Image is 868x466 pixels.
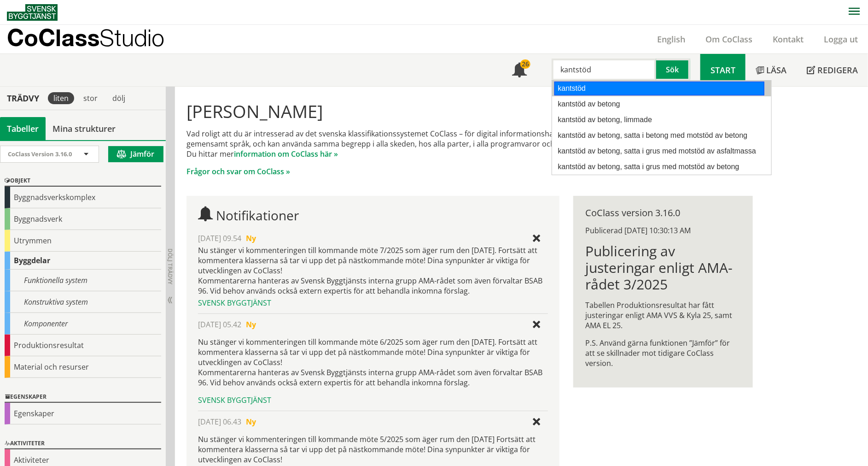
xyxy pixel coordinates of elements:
[5,356,161,378] div: Material och resurser
[246,319,256,330] span: Ny
[512,64,527,78] span: Notifikationer
[7,32,164,43] p: CoClass
[5,230,161,252] div: Utrymmen
[2,93,44,103] div: Trädvy
[585,208,740,218] div: CoClass version 3.16.0
[5,438,161,449] div: Aktiviteter
[198,298,548,308] div: Svensk Byggtjänst
[7,4,58,21] img: Svensk Byggtjänst
[656,59,690,81] button: Sök
[78,92,103,104] div: stor
[647,34,695,45] a: English
[198,233,241,243] span: [DATE] 09.54
[198,417,241,427] span: [DATE] 06.43
[186,129,752,159] p: Vad roligt att du är intresserad av det svenska klassifikationssystemet CoClass – för digital inf...
[585,243,740,293] h1: Publicering av justeringar enligt AMA-rådet 3/2025
[5,208,161,230] div: Byggnadsverk
[695,34,763,45] a: Om CoClass
[700,54,746,86] a: Start
[766,65,786,76] span: Läsa
[7,25,184,53] a: CoClassStudio
[5,291,161,313] div: Konstruktiva system
[5,335,161,356] div: Produktionsresultat
[107,92,131,104] div: dölj
[5,187,161,208] div: Byggnadsverkskomplex
[246,233,256,243] span: Ny
[186,166,290,177] a: Frågor och svar om CoClass »
[216,206,299,224] span: Notifikationer
[797,54,868,86] a: Redigera
[555,129,764,142] div: kantstöd av betong, satta i betong med motstöd av betong
[8,150,72,158] span: CoClass Version 3.16.0
[817,65,858,76] span: Redigera
[5,252,161,270] div: Byggdelar
[5,392,161,403] div: Egenskaper
[198,337,548,388] p: Nu stänger vi kommenteringen till kommande möte 6/2025 som äger rum den [DATE]. Fortsätt att komm...
[555,160,764,173] div: kantstöd av betong, satta i grus med motstöd av betong
[5,403,161,425] div: Egenskaper
[555,113,764,126] div: kantstöd av betong, limmade
[585,225,740,236] div: Publicerad [DATE] 10:30:13 AM
[555,145,764,158] div: kantstöd av betong, satta i grus med motstöd av asfaltmassa
[763,34,814,45] a: Kontakt
[46,117,122,140] a: Mina strukturer
[198,395,548,405] div: Svensk Byggtjänst
[246,417,256,427] span: Ny
[520,59,530,69] div: 26
[198,319,241,330] span: [DATE] 05.42
[5,313,161,335] div: Komponenter
[234,149,338,159] a: information om CoClass här »
[814,34,868,45] a: Logga ut
[554,82,764,95] div: kantstöd
[186,101,752,121] h1: [PERSON_NAME]
[166,248,174,284] span: Dölj trädvy
[552,59,656,81] input: Sök
[502,54,537,86] a: 26
[555,98,764,111] div: kantstöd av betong
[711,65,735,76] span: Start
[48,92,74,104] div: liten
[585,338,740,368] p: P.S. Använd gärna funktionen ”Jämför” för att se skillnader mot tidigare CoClass version.
[99,24,164,51] span: Studio
[585,300,740,330] p: Tabellen Produktionsresultat har fått justeringar enligt AMA VVS & Kyla 25, samt AMA EL 25.
[198,245,548,296] div: Nu stänger vi kommenteringen till kommande möte 7/2025 som äger rum den [DATE]. Fortsätt att komm...
[5,270,161,291] div: Funktionella system
[5,176,161,187] div: Objekt
[108,146,163,162] button: Jämför
[746,54,797,86] a: Läsa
